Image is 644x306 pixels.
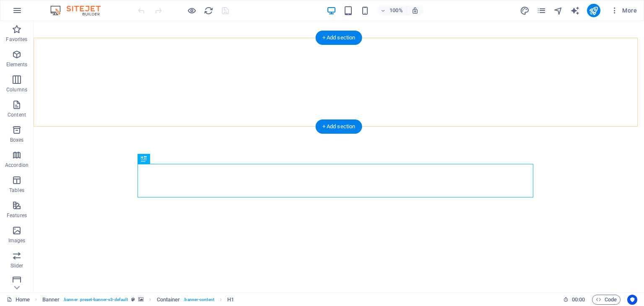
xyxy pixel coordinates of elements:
button: reload [203,5,213,16]
p: Columns [6,86,27,93]
p: Images [8,237,26,244]
button: pages [537,5,547,16]
p: Accordion [5,162,29,169]
i: Navigator [553,6,563,16]
span: More [610,6,637,15]
div: + Add section [316,31,362,45]
button: Usercentrics [627,295,637,305]
button: text_generator [570,5,580,16]
span: Code [596,295,617,305]
button: Code [592,295,621,305]
span: . banner .preset-banner-v3-default [63,295,128,305]
i: Publish [589,6,598,16]
button: publish [587,4,600,17]
h6: 100% [390,5,403,16]
p: Boxes [10,137,24,143]
button: Click here to leave preview mode and continue editing [187,5,197,16]
a: Click to cancel selection. Double-click to open Pages [7,295,30,305]
span: Click to select. Double-click to edit [157,295,180,305]
button: design [520,5,530,16]
p: Favorites [6,36,27,43]
p: Tables [9,187,24,194]
nav: breadcrumb [42,295,234,305]
div: + Add section [316,119,362,134]
i: Design (Ctrl+Alt+Y) [520,6,530,16]
span: . banner-content [183,295,214,305]
i: On resize automatically adjust zoom level to fit chosen device. [411,7,419,14]
span: 00 00 [572,295,585,305]
img: Editor Logo [48,5,111,16]
span: Click to select. Double-click to edit [227,295,234,305]
span: Click to select. Double-click to edit [42,295,60,305]
p: Elements [6,61,28,68]
i: Reload page [204,6,213,16]
button: More [607,4,640,17]
p: Slider [10,262,23,269]
p: Features [7,212,27,219]
button: 100% [377,5,407,16]
i: This element contains a background [138,297,143,302]
span: : [578,296,579,303]
h6: Session time [563,295,585,305]
i: AI Writer [570,6,580,16]
i: Pages (Ctrl+Alt+S) [537,6,546,16]
i: This element is a customizable preset [131,297,135,302]
p: Content [8,112,26,118]
button: navigator [553,5,563,16]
